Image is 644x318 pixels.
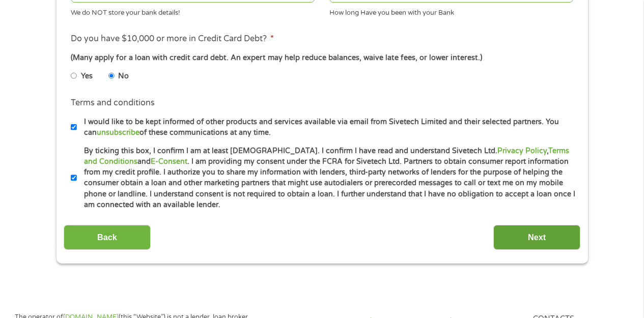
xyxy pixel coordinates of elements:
[71,52,573,64] div: (Many apply for a loan with credit card debt. An expert may help reduce balances, waive late fees...
[493,225,580,250] input: Next
[97,128,139,137] a: unsubscribe
[71,4,315,18] div: We do NOT store your bank details!
[329,4,573,18] div: How long Have you been with your Bank
[71,34,274,44] label: Do you have $10,000 or more in Credit Card Debt?
[71,98,155,108] label: Terms and conditions
[84,147,569,166] a: Terms and Conditions
[81,71,93,82] label: Yes
[497,147,547,155] a: Privacy Policy
[151,157,187,166] a: E-Consent
[64,225,151,250] input: Back
[77,146,576,211] label: By ticking this box, I confirm I am at least [DEMOGRAPHIC_DATA]. I confirm I have read and unders...
[118,71,129,82] label: No
[77,117,576,138] label: I would like to be kept informed of other products and services available via email from Sivetech...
